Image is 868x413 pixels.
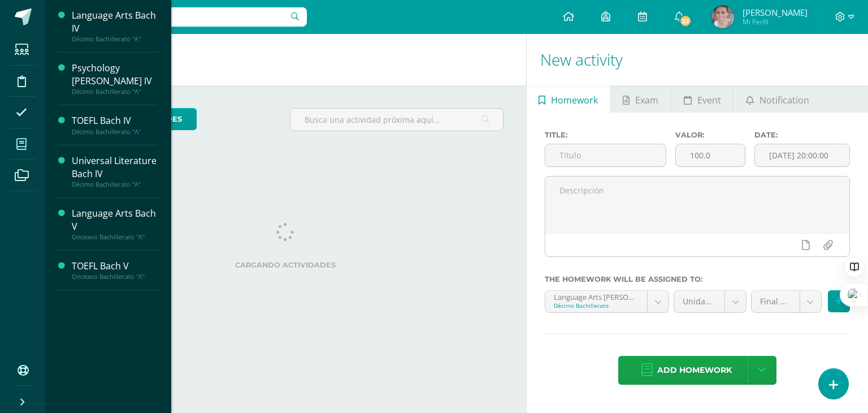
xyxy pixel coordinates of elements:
[72,114,158,135] a: TOEFL Bach IVDécimo Bachillerato "A"
[72,154,158,180] div: Universal Literature Bach IV
[752,291,821,312] a: Final exam (20.0%)
[72,128,158,136] div: Décimo Bachillerato "A"
[72,260,158,281] a: TOEFL Bach VOnceavo Bachillerato "A"
[72,154,158,188] a: Universal Literature Bach IVDécimo Bachillerato "A"
[545,291,669,312] a: Language Arts [PERSON_NAME] IV 'A'Décimo Bachillerato
[59,34,513,85] h1: Activities
[72,207,158,233] div: Language Arts Bach V
[554,302,639,309] div: Décimo Bachillerato
[755,144,849,166] input: Fecha de entrega
[72,260,158,273] div: TOEFL Bach V
[72,180,158,188] div: Décimo Bachillerato "A"
[711,6,734,28] img: 34273cdc368a4f1f49a51764db4e9c34.png
[72,114,158,127] div: TOEFL Bach IV
[545,144,666,166] input: Título
[679,15,692,27] span: 23
[290,109,502,131] input: Busca una actividad próxima aquí...
[760,291,791,312] span: Final exam (20.0%)
[540,34,854,85] h1: New activity
[635,87,658,114] span: Exam
[676,144,744,166] input: Puntos máximos
[734,85,821,113] a: Notification
[72,88,158,96] div: Décimo Bachillerato "A"
[545,131,667,139] label: Title:
[754,131,850,139] label: Date:
[527,85,610,113] a: Homework
[554,291,639,302] div: Language Arts [PERSON_NAME] IV 'A'
[611,85,671,113] a: Exam
[674,291,746,312] a: Unidad 4
[72,207,158,241] a: Language Arts Bach VOnceavo Bachillerato "A"
[743,17,808,27] span: Mi Perfil
[72,273,158,281] div: Onceavo Bachillerato "A"
[68,261,504,269] label: Cargando actividades
[683,291,716,312] span: Unidad 4
[72,9,158,35] div: Language Arts Bach IV
[743,7,808,18] span: [PERSON_NAME]
[72,35,158,43] div: Décimo Bachillerato "A"
[759,87,809,114] span: Notification
[675,131,745,139] label: Valor:
[72,62,158,96] a: Psychology [PERSON_NAME] IVDécimo Bachillerato "A"
[671,85,733,113] a: Event
[72,62,158,88] div: Psychology [PERSON_NAME] IV
[53,7,307,27] input: Search a user…
[545,275,850,283] label: The homework will be assigned to:
[72,9,158,43] a: Language Arts Bach IVDécimo Bachillerato "A"
[551,87,598,114] span: Homework
[72,233,158,241] div: Onceavo Bachillerato "A"
[657,356,732,384] span: Add homework
[697,87,721,114] span: Event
